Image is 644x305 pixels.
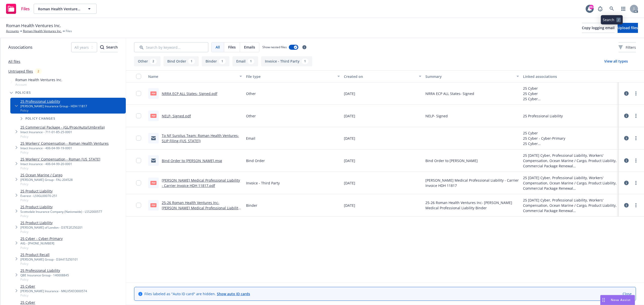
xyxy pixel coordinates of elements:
[20,300,69,305] a: 25 Cyber
[246,74,334,79] div: File type
[246,158,265,163] span: Bind Order
[162,178,240,188] a: [PERSON_NAME] Medical Professional Liability - Carrier Invoice HDH 11817.pdf
[595,4,605,14] a: Report a Bug
[523,113,563,119] div: 25 Professional Liability
[20,236,63,241] a: 25 Cyber - Cyber-Primary
[23,29,62,33] a: Roman Health Ventures Inc.
[626,45,636,50] span: Filters
[344,136,355,141] span: [DATE]
[619,42,636,52] button: Filters
[136,136,141,141] input: Toggle Row Selected
[66,29,72,33] span: Files
[618,4,628,14] a: Switch app
[633,158,639,164] a: more
[20,104,87,108] div: [PERSON_NAME] Insurance Group - HDH 11817
[425,178,519,188] span: [PERSON_NAME] Medical Professional Liability - Carrier Invoice HDH 11817
[35,68,42,74] div: 2
[4,2,32,16] a: Files
[589,5,594,9] div: 99+
[144,291,250,296] span: Files labeled as "Auto ID card" are hidden.
[188,59,195,64] div: 1
[523,74,617,79] div: Linked associations
[20,225,83,230] div: [PERSON_NAME] of London - D37E2E250201
[302,59,308,64] div: 1
[523,91,570,96] div: 25 Cyber
[623,291,632,296] a: Close
[162,91,217,96] a: NRRA ECP ALL States- Signed.pdf
[162,133,239,143] a: To NF Surplus Team: Roman Health Ventures- SLIP Filing ([US_STATE])
[100,42,118,52] div: Search
[150,181,156,185] span: pdf
[244,44,255,50] span: Emails
[425,74,514,79] div: Summary
[20,246,63,250] span: Policy
[136,203,141,208] input: Toggle Row Selected
[6,29,19,33] a: Accounts
[8,44,32,50] span: Associations
[611,298,631,302] span: Nova Assist
[20,130,105,134] div: Intact Insurance - 711-01-85-25-0001
[20,188,57,194] a: 25 Product Liability
[618,25,638,30] span: Upload files
[202,56,229,66] button: Binder
[20,284,87,289] a: 25 Cyber
[136,158,141,163] input: Toggle Row Selected
[20,166,100,170] span: Policy
[523,141,570,146] div: 25 Cyber
[633,113,639,119] a: more
[20,194,57,198] div: Everest - LS9GL00070-251
[136,180,141,185] input: Toggle Row Selected
[148,74,236,79] div: Name
[34,4,97,14] button: Roman Health Ventures Inc.
[607,4,617,14] a: Search
[150,59,157,64] div: 2
[619,45,636,50] span: Filters
[25,117,55,120] span: Policy changes
[20,293,87,297] span: Policy
[20,157,100,162] a: 25 Workers' Compensation - Roman [US_STATE]
[8,69,33,74] a: Untriaged files
[228,44,236,50] span: Files
[150,114,156,118] span: pdf
[425,158,478,163] span: Bind Order to [PERSON_NAME]
[342,70,423,82] button: Created on
[600,295,635,305] button: Nova Assist
[425,113,448,119] span: NELP- Signed
[523,175,617,191] div: 25 [DATE] Cyber, Professional Liability, Workers' Compensation, Ocean Marine / Cargo, Product Lia...
[261,56,312,66] button: Invoice - Third Party
[600,295,607,305] div: Drag to move
[633,90,639,96] a: more
[100,45,104,49] svg: Search
[134,42,208,52] input: Search by keyword...
[246,180,280,186] span: Invoice - Third Party
[20,146,109,150] div: Intact Insurance - 406-04-99-19-0001
[596,56,636,66] button: View all types
[344,74,416,79] div: Created on
[21,7,30,11] span: Files
[425,200,519,211] span: 25-26 Roman Health Ventures Inc- [PERSON_NAME] Medical Professional Liability Binder
[146,70,244,82] button: Name
[582,23,615,33] button: Copy logging email
[523,130,570,136] div: 25 Cyber
[246,136,255,141] span: Email
[20,277,69,282] span: Policy
[100,42,118,52] button: SearchSearch
[20,268,69,273] a: 25 Professional Liability
[20,150,109,155] span: Policy
[20,141,109,146] a: 25 Workers' Compensation - Roman Health Ventures
[20,134,105,139] span: Policy
[20,289,87,293] div: [PERSON_NAME] Insurance - MKLV5XEO000574
[20,108,87,113] span: Policy
[246,91,256,96] span: Other
[523,86,570,91] div: 25 Cyber
[344,180,355,186] span: [DATE]
[425,91,474,96] span: NRRA ECP ALL States- Signed
[262,45,287,49] span: Show nested files
[20,252,78,257] a: 25 Product Recall
[136,113,141,118] input: Toggle Row Selected
[582,25,615,30] span: Copy logging email
[20,182,73,186] span: Policy
[20,241,63,245] div: AIG - [PHONE_NUMBER]
[246,203,257,208] span: Binder
[633,202,639,208] a: more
